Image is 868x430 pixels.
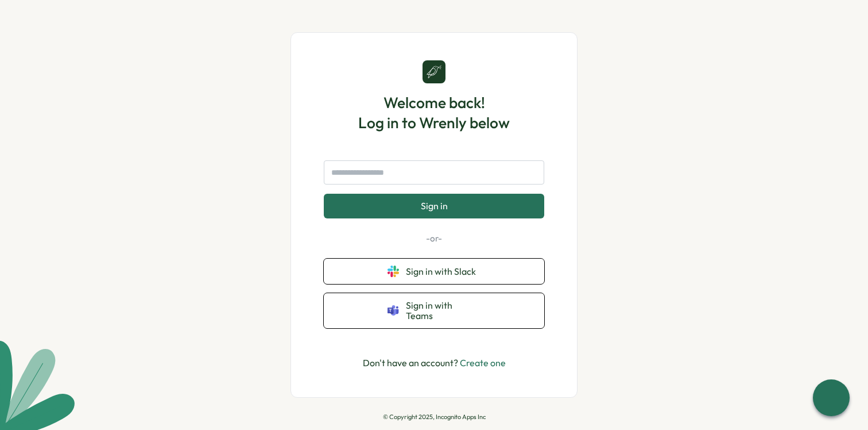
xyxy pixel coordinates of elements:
span: Sign in [421,201,448,211]
p: Don't have an account? [363,356,506,370]
span: Sign in with Teams [406,300,480,321]
p: -or- [324,232,544,245]
h1: Welcome back! Log in to Wrenly below [358,93,510,133]
button: Sign in with Teams [324,293,544,328]
a: Create one [460,357,506,368]
button: Sign in [324,194,544,218]
span: Sign in with Slack [406,266,480,277]
p: © Copyright 2025, Incognito Apps Inc [383,413,486,421]
button: Sign in with Slack [324,259,544,284]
